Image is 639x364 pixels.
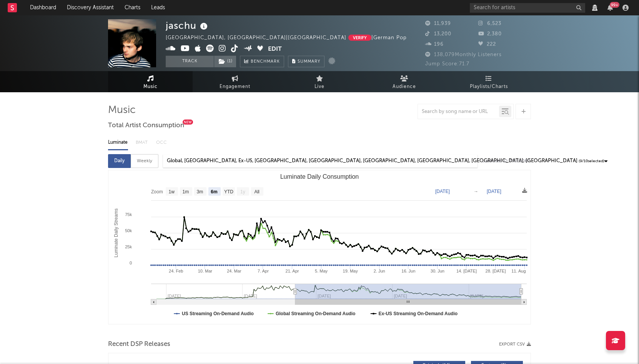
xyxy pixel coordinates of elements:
div: jaschu [166,19,210,32]
text: Luminate Daily Streams [113,208,119,257]
div: 99 + [610,2,619,8]
a: Engagement [193,71,277,92]
button: Export CSV [499,342,531,347]
text: Ex-US Streaming On-Demand Audio [379,311,458,316]
text: 25k [125,244,132,249]
div: Luminate ID: 74129067 [482,156,531,166]
div: Luminate [108,136,128,149]
input: Search by song name or URL [418,109,499,115]
text: [DATE] [435,189,450,194]
span: Total Artist Consumption [108,121,184,130]
text: → [474,189,478,194]
div: Global, [GEOGRAPHIC_DATA], Ex-US, [GEOGRAPHIC_DATA], [GEOGRAPHIC_DATA], [GEOGRAPHIC_DATA], [GEOGR... [167,156,577,166]
input: Search for artists [470,3,585,13]
span: Live [315,82,324,91]
text: 5. May [315,269,328,273]
text: [DATE] [487,189,501,194]
text: 28. [DATE] [486,269,506,273]
text: 10. Mar [198,269,213,273]
span: Audience [393,82,416,91]
text: 21. Apr [286,269,299,273]
div: Weekly [131,154,158,168]
text: All [254,189,259,194]
button: Summary [288,56,324,67]
text: 24. Feb [169,269,183,273]
span: 196 [425,42,444,47]
a: Audience [362,71,446,92]
span: Jump Score: 71.7 [425,61,469,66]
span: 13,200 [425,32,451,37]
text: 75k [125,212,132,217]
text: 11. Aug [511,269,526,273]
button: (1) [214,56,236,67]
text: 1w [169,189,175,194]
text: 14. [DATE] [456,269,477,273]
span: 11,939 [425,21,451,26]
text: YTD [224,189,233,194]
div: [GEOGRAPHIC_DATA], [GEOGRAPHIC_DATA] | [GEOGRAPHIC_DATA] | German Pop [166,33,424,43]
div: New [183,120,193,125]
text: 50k [125,228,132,233]
text: 6m [211,189,217,194]
text: Zoom [151,189,163,194]
text: 16. Jun [401,269,415,273]
span: ( 1 ) [214,56,236,67]
button: Verify [348,35,371,41]
text: Luminate Daily Consumption [280,173,359,180]
text: Global Streaming On-Demand Audio [276,311,356,316]
span: Recent DSP Releases [108,340,170,349]
text: US Streaming On-Demand Audio [182,311,254,316]
button: 99+ [607,5,613,11]
span: 2,380 [478,32,502,37]
span: 6,523 [478,21,501,26]
a: Music [108,71,193,92]
button: Edit [268,45,282,54]
text: 30. Jun [431,269,444,273]
text: 19. May [343,269,358,273]
div: Daily [108,154,131,168]
a: Live [277,71,362,92]
text: 24. Mar [227,269,241,273]
span: Summary [298,60,320,64]
span: 138,079 Monthly Listeners [425,52,502,57]
span: Engagement [220,82,250,91]
span: Playlists/Charts [470,82,508,91]
span: Music [143,82,158,91]
a: Playlists/Charts [446,71,531,92]
text: 3m [197,189,203,194]
text: 1m [183,189,189,194]
button: Track [166,56,214,67]
text: 7. Apr [258,269,269,273]
svg: Luminate Daily Consumption [108,170,531,324]
span: 222 [478,42,496,47]
text: 0 [130,261,132,265]
span: Benchmark [251,57,280,66]
span: ( 9 / 10 selected) [579,156,604,166]
a: Benchmark [240,56,284,67]
text: 2. Jun [374,269,385,273]
text: 1y [240,189,245,194]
